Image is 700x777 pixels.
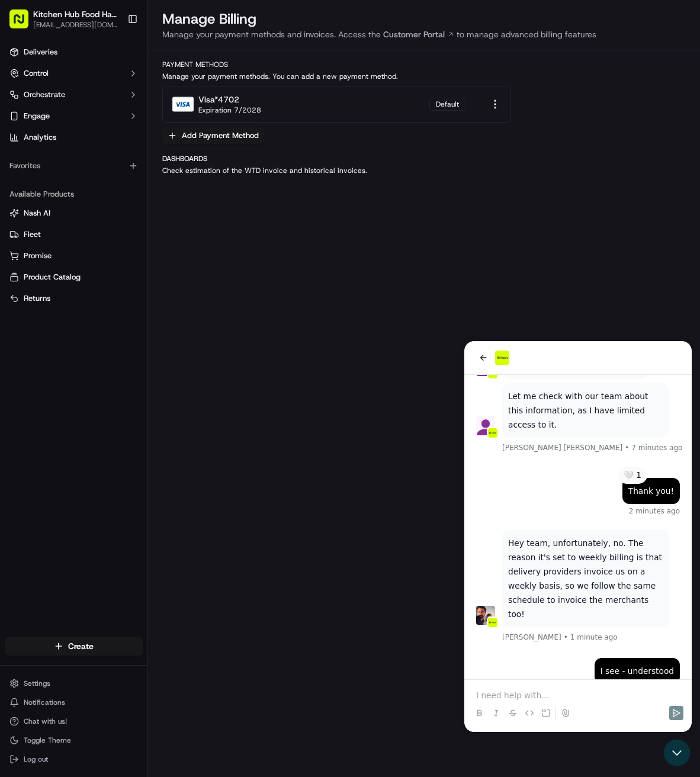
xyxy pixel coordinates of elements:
[5,246,143,265] button: Promise
[24,132,56,143] span: Analytics
[5,694,143,711] button: Notifications
[5,675,143,692] button: Settings
[162,60,686,69] h2: Payment Methods
[24,251,52,261] span: Promise
[5,128,143,147] a: Analytics
[5,268,143,287] button: Product Catalog
[24,698,65,707] span: Notifications
[5,732,143,749] button: Toggle Theme
[24,208,50,219] span: Nash AI
[24,89,65,100] span: Orchestrate
[5,43,143,62] a: Deliveries
[198,105,261,115] div: Expiration 7/2028
[24,736,71,745] span: Toggle Theme
[5,85,143,104] button: Orchestrate
[24,68,49,79] span: Control
[9,208,138,219] a: Nash AI
[9,293,138,304] a: Returns
[381,28,457,40] a: Customer Portal
[5,5,123,33] button: Kitchen Hub Food Hall - Support Office[EMAIL_ADDRESS][DOMAIN_NAME]
[5,637,143,656] button: Create
[24,111,50,121] span: Engage
[24,272,81,282] span: Product Catalog
[198,94,239,105] div: visa *4702
[9,272,138,282] a: Product Catalog
[162,72,686,81] p: Manage your payment methods. You can add a new payment method.
[5,64,143,83] button: Control
[162,166,686,175] p: Check estimation of the WTD invoice and historical invoices.
[24,754,48,764] span: Log out
[162,28,686,40] p: Manage your payment methods and invoices. Access the to manage advanced billing features
[33,8,118,20] button: Kitchen Hub Food Hall - Support Office
[24,47,57,57] span: Deliveries
[5,751,143,768] button: Log out
[162,154,686,163] h2: Dashboards
[33,20,118,30] button: [EMAIL_ADDRESS][DOMAIN_NAME]
[5,225,143,244] button: Fleet
[5,204,143,223] button: Nash AI
[429,98,465,111] div: Default
[162,9,686,28] h1: Manage Billing
[5,156,143,175] div: Favorites
[5,713,143,730] button: Chat with us!
[464,341,692,732] iframe: Customer support window
[5,107,143,126] button: Engage
[9,229,138,240] a: Fleet
[5,185,143,204] div: Available Products
[9,251,138,261] a: Promise
[24,293,50,304] span: Returns
[662,738,694,770] iframe: Open customer support
[24,717,67,726] span: Chat with us!
[24,679,50,688] span: Settings
[24,229,41,240] span: Fleet
[5,289,143,308] button: Returns
[162,127,264,144] button: Add Payment Method
[68,640,94,652] span: Create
